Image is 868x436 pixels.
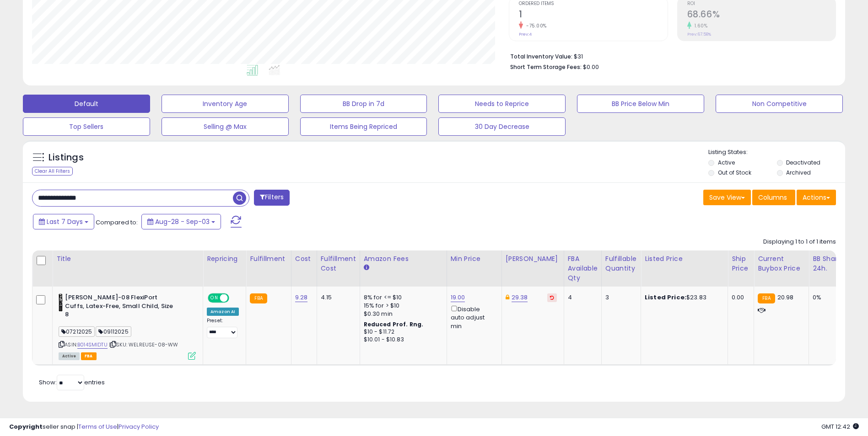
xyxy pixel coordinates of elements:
div: Min Price [451,254,498,264]
div: $10.01 - $10.83 [364,336,440,344]
button: Last 7 Days [33,214,94,229]
div: Current Buybox Price [758,254,805,273]
div: $0.30 min [364,310,440,318]
small: FBA [758,293,775,303]
div: 8% for <= $10 [364,293,440,302]
label: Deactivated [786,159,820,166]
button: Non Competitive [716,95,843,113]
span: $0.00 [583,63,599,71]
a: B014SMIDTU [77,341,108,349]
div: Title [56,254,199,264]
small: 1.60% [691,22,708,29]
span: Ordered Items [519,1,667,6]
b: Listed Price: [645,293,686,302]
div: 3 [605,293,634,302]
a: 9.28 [295,293,308,302]
div: BB Share 24h. [813,254,846,273]
button: BB Drop in 7d [300,95,427,113]
div: Listed Price [645,254,724,264]
button: Columns [752,190,795,205]
button: 30 Day Decrease [438,117,566,136]
h2: 68.66% [687,9,836,21]
label: Active [718,159,735,166]
a: Terms of Use [78,422,117,431]
h2: 1 [519,9,667,21]
div: Ship Price [732,254,750,273]
div: Clear All Filters [32,167,73,175]
span: Last 7 Days [47,217,83,226]
span: OFF [228,294,243,302]
li: $31 [510,50,829,61]
span: FBA [81,352,97,360]
span: ROI [687,1,836,6]
small: Prev: 67.58% [687,32,711,37]
a: 19.00 [451,293,465,302]
b: Reduced Prof. Rng. [364,320,424,328]
div: Fulfillable Quantity [605,254,637,273]
div: Disable auto adjust min [451,304,495,330]
strong: Copyright [9,422,43,431]
div: 4.15 [321,293,353,302]
b: Total Inventory Value: [510,53,572,60]
i: Click to copy [59,342,65,347]
h5: Listings [49,151,84,164]
label: Archived [786,169,811,176]
span: 20.98 [777,293,794,302]
div: $23.83 [645,293,721,302]
div: 0% [813,293,843,302]
span: All listings currently available for purchase on Amazon [59,352,80,360]
span: Aug-28 - Sep-03 [155,217,210,226]
span: ON [209,294,220,302]
small: Prev: 4 [519,32,532,37]
span: Columns [758,193,787,202]
button: BB Price Below Min [577,95,704,113]
span: Show: entries [39,378,105,387]
small: Amazon Fees. [364,264,369,272]
small: FBA [250,293,267,303]
div: Fulfillment [250,254,287,264]
button: Aug-28 - Sep-03 [141,214,221,229]
button: Filters [254,190,290,206]
div: 15% for > $10 [364,302,440,310]
b: Short Term Storage Fees: [510,63,582,71]
div: Preset: [207,318,239,338]
span: 09112025 [96,326,131,337]
div: [PERSON_NAME] [506,254,560,264]
div: Amazon AI [207,308,239,316]
button: Actions [797,190,836,205]
div: Fulfillment Cost [321,254,356,273]
div: Displaying 1 to 1 of 1 items [763,238,836,246]
button: Items Being Repriced [300,117,427,136]
div: $10 - $11.72 [364,328,440,336]
div: 0.00 [732,293,747,302]
div: 4 [568,293,594,302]
img: 31PL4d8kVeL._SL40_.jpg [59,293,63,312]
button: Selling @ Max [162,117,289,136]
p: Listing States: [708,148,845,157]
button: Inventory Age [162,95,289,113]
i: Revert to store-level Dynamic Max Price [550,295,554,300]
button: Default [23,95,150,113]
small: -75.00% [523,22,547,29]
i: This overrides the store level Dynamic Max Price for this listing [506,294,509,300]
a: 29.38 [512,293,528,302]
span: Compared to: [96,218,138,227]
span: | SKU: WELREUSE-08-WW [109,341,178,348]
button: Save View [703,190,751,205]
div: Cost [295,254,313,264]
span: 07212025 [59,326,95,337]
div: Amazon Fees [364,254,443,264]
div: FBA Available Qty [568,254,598,283]
span: 2025-09-11 12:42 GMT [821,422,859,431]
a: Privacy Policy [119,422,159,431]
i: Click to copy [110,342,116,347]
button: Needs to Reprice [438,95,566,113]
button: Top Sellers [23,117,150,136]
div: Repricing [207,254,242,264]
label: Out of Stock [718,169,751,176]
div: ASIN: [59,293,196,359]
div: seller snap | | [9,423,159,431]
b: [PERSON_NAME]-08 FlexiPort Cuffs, Latex-Free, Small Child, Size 8 [65,293,176,321]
